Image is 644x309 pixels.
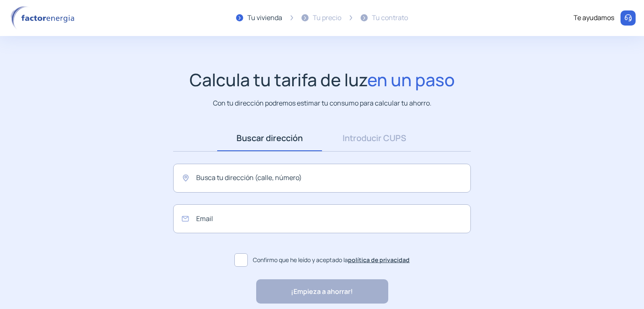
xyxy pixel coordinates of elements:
div: Tu vivienda [247,13,282,23]
a: política de privacidad [348,256,410,264]
div: Tu precio [313,13,341,23]
a: Buscar dirección [217,125,322,151]
p: Con tu dirección podremos estimar tu consumo para calcular tu ahorro. [213,98,431,108]
img: logo factor [8,6,80,30]
span: en un paso [367,68,455,91]
a: Introducir CUPS [322,125,427,151]
div: Te ayudamos [574,13,614,23]
h1: Calcula tu tarifa de luz [190,70,455,90]
div: Tu contrato [372,13,408,23]
span: Confirmo que he leído y aceptado la [253,255,410,265]
img: llamar [624,14,632,22]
